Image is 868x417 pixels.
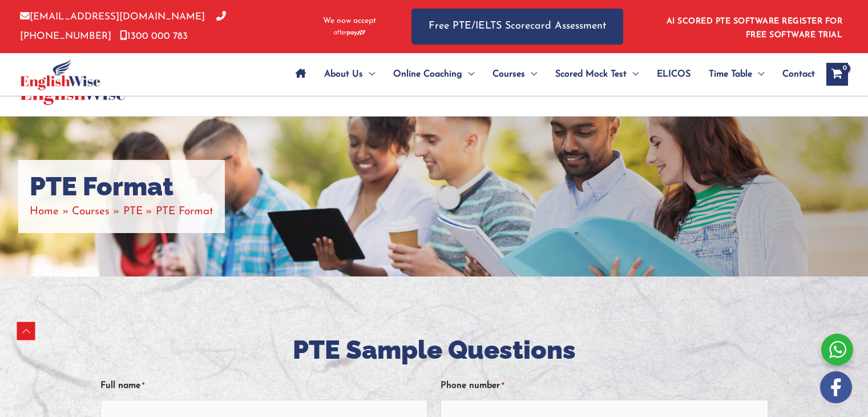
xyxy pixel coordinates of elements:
[20,59,100,90] img: cropped-ew-logo
[657,54,691,94] span: ELICOS
[660,8,848,45] aside: Header Widget 1
[709,54,752,94] span: Time Table
[384,54,483,94] a: Online CoachingMenu Toggle
[483,54,546,94] a: CoursesMenu Toggle
[667,17,843,39] a: AI SCORED PTE SOFTWARE REGISTER FOR FREE SOFTWARE TRIAL
[315,54,384,94] a: About UsMenu Toggle
[700,54,773,94] a: Time TableMenu Toggle
[546,54,648,94] a: Scored Mock TestMenu Toggle
[30,206,59,217] a: Home
[525,54,537,94] span: Menu Toggle
[156,206,213,217] span: PTE Format
[30,202,213,221] nav: Breadcrumbs
[492,54,525,94] span: Courses
[820,371,852,403] img: white-facebook.png
[773,54,815,94] a: Contact
[324,54,363,94] span: About Us
[782,54,815,94] span: Contact
[363,54,375,94] span: Menu Toggle
[441,376,504,395] label: Phone number
[72,206,110,217] a: Courses
[123,206,143,217] a: PTE
[627,54,639,94] span: Menu Toggle
[100,334,768,367] h2: PTE Sample Questions
[30,171,213,202] h1: PTE Format
[826,63,848,86] a: View Shopping Cart, empty
[752,54,764,94] span: Menu Toggle
[334,30,365,36] img: Afterpay-Logo
[286,54,815,94] nav: Site Navigation: Main Menu
[100,376,144,395] label: Full name
[120,31,188,41] a: 1300 000 783
[555,54,627,94] span: Scored Mock Test
[462,54,474,94] span: Menu Toggle
[393,54,462,94] span: Online Coaching
[648,54,700,94] a: ELICOS
[323,15,376,27] span: We now accept
[20,12,205,22] a: [EMAIL_ADDRESS][DOMAIN_NAME]
[411,9,623,45] a: Free PTE/IELTS Scorecard Assessment
[20,12,226,41] a: [PHONE_NUMBER]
